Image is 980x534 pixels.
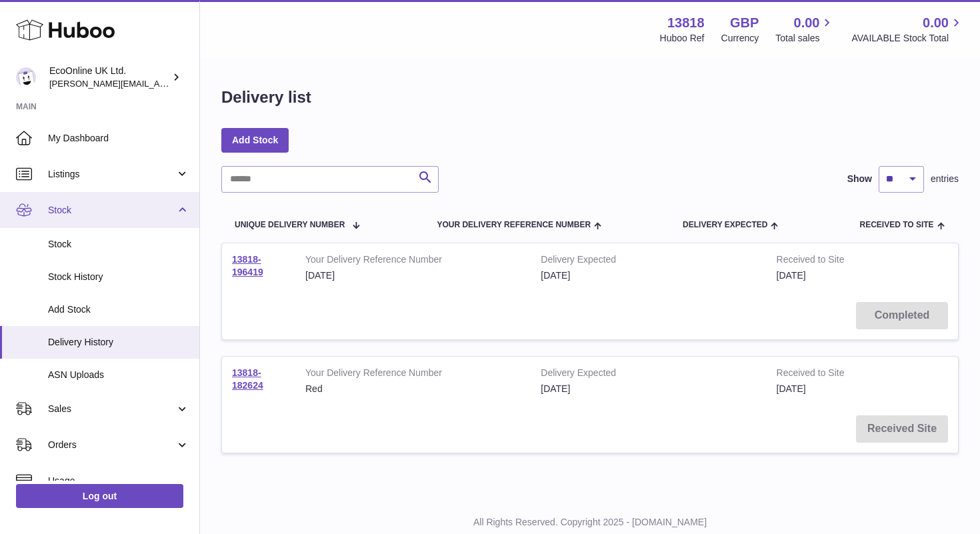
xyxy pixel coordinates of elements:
[232,367,263,391] a: 13818-182624
[775,32,835,45] span: Total sales
[48,439,175,451] span: Orders
[777,367,889,383] strong: Received to Site
[48,403,175,415] span: Sales
[851,32,964,45] span: AVAILABLE Stock Total
[931,173,959,185] span: entries
[541,383,756,395] div: [DATE]
[48,369,189,381] span: ASN Uploads
[305,253,521,269] strong: Your Delivery Reference Number
[721,32,759,45] div: Currency
[847,173,872,185] label: Show
[660,32,705,45] div: Huboo Ref
[48,336,189,349] span: Delivery History
[16,67,36,87] img: alex.doherty@ecoonline.com
[305,383,521,395] div: Red
[777,270,806,281] span: [DATE]
[305,367,521,383] strong: Your Delivery Reference Number
[48,303,189,316] span: Add Stock
[49,78,339,89] span: [PERSON_NAME][EMAIL_ADDRESS][PERSON_NAME][DOMAIN_NAME]
[794,14,820,32] span: 0.00
[851,14,964,45] a: 0.00 AVAILABLE Stock Total
[235,221,345,229] span: Unique Delivery Number
[221,128,289,152] a: Add Stock
[221,87,311,108] h1: Delivery list
[232,254,263,277] a: 13818-196419
[211,516,969,529] p: All Rights Reserved. Copyright 2025 - [DOMAIN_NAME]
[49,65,169,90] div: EcoOnline UK Ltd.
[16,484,183,508] a: Log out
[730,14,759,32] strong: GBP
[437,221,591,229] span: Your Delivery Reference Number
[48,168,175,181] span: Listings
[541,367,756,383] strong: Delivery Expected
[541,253,756,269] strong: Delivery Expected
[48,271,189,283] span: Stock History
[775,14,835,45] a: 0.00 Total sales
[305,269,521,282] div: [DATE]
[541,269,756,282] div: [DATE]
[48,204,175,217] span: Stock
[48,238,189,251] span: Stock
[667,14,705,32] strong: 13818
[777,383,806,394] span: [DATE]
[923,14,949,32] span: 0.00
[48,475,189,487] span: Usage
[48,132,189,145] span: My Dashboard
[777,253,889,269] strong: Received to Site
[859,221,933,229] span: Received to Site
[683,221,767,229] span: Delivery Expected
